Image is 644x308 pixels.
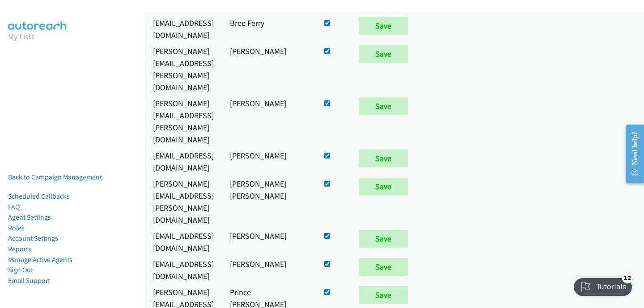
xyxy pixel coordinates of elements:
[8,266,33,274] a: Sign Out
[568,269,637,301] iframe: Checklist
[145,15,222,43] td: [EMAIL_ADDRESS][DOMAIN_NAME]
[145,147,222,175] td: [EMAIL_ADDRESS][DOMAIN_NAME]
[8,224,25,232] a: Roles
[222,43,314,95] td: [PERSON_NAME]
[222,228,314,256] td: [PERSON_NAME]
[145,95,222,147] td: [PERSON_NAME][EMAIL_ADDRESS][PERSON_NAME][DOMAIN_NAME]
[8,192,70,200] a: Scheduled Callbacks
[359,17,408,35] input: Save
[145,175,222,228] td: [PERSON_NAME][EMAIL_ADDRESS][PERSON_NAME][DOMAIN_NAME]
[359,286,408,304] input: Save
[8,245,31,253] a: Reports
[8,276,50,285] a: Email Support
[222,95,314,147] td: [PERSON_NAME]
[359,230,408,248] input: Save
[145,256,222,284] td: [EMAIL_ADDRESS][DOMAIN_NAME]
[8,203,20,211] a: FAQ
[222,147,314,175] td: [PERSON_NAME]
[145,228,222,256] td: [EMAIL_ADDRESS][DOMAIN_NAME]
[619,118,644,189] iframe: Resource Center
[8,255,72,264] a: Manage Active Agents
[8,31,35,42] a: My Lists
[359,178,408,196] input: Save
[222,15,314,43] td: Bree Ferry
[145,43,222,95] td: [PERSON_NAME][EMAIL_ADDRESS][PERSON_NAME][DOMAIN_NAME]
[359,150,408,167] input: Save
[359,258,408,276] input: Save
[8,173,102,181] a: Back to Campaign Management
[8,234,58,242] a: Account Settings
[359,97,408,115] input: Save
[8,213,51,221] a: Agent Settings
[359,45,408,63] input: Save
[222,256,314,284] td: [PERSON_NAME]
[222,175,314,228] td: [PERSON_NAME] [PERSON_NAME]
